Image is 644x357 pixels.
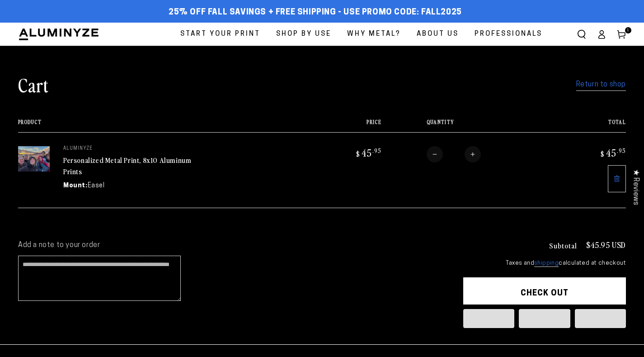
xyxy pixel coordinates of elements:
[63,155,191,176] a: Personalized Metal Print, 8x10 Aluminum Prints
[88,181,105,190] dd: Easel
[18,119,311,132] th: Product
[549,242,577,249] h3: Subtotal
[608,165,626,192] a: Remove 8"x10" Rectangle White Glossy Aluminyzed Photo
[180,28,260,40] span: Start Your Print
[534,260,559,267] a: shipping
[63,146,199,152] p: aluminyze
[475,28,542,40] span: Professionals
[463,259,626,268] small: Taxes and calculated at checkout
[410,23,465,46] a: About Us
[356,149,360,158] span: $
[18,73,49,96] h1: Cart
[169,8,462,18] span: 25% off FALL Savings + Free Shipping - Use Promo Code: FALL2025
[463,277,626,305] button: Check out
[555,119,626,132] th: Total
[311,119,381,132] th: Price
[627,162,644,212] div: Click to open Judge.me floating reviews tab
[347,28,401,40] span: Why Metal?
[63,181,88,190] dt: Mount:
[276,28,331,40] span: Shop By Use
[340,23,408,46] a: Why Metal?
[601,149,605,158] span: $
[627,27,630,33] span: 1
[355,146,381,159] bdi: 45
[417,28,459,40] span: About Us
[372,147,381,154] sup: .95
[174,23,267,46] a: Start Your Print
[586,241,626,249] p: $45.95 USD
[381,119,555,132] th: Quantity
[572,24,592,44] summary: Search our site
[269,23,338,46] a: Shop By Use
[18,28,99,41] img: Aluminyze
[18,146,50,171] img: 8"x10" Rectangle White Glossy Aluminyzed Photo
[599,146,626,159] bdi: 45
[617,147,626,154] sup: .95
[576,78,626,91] a: Return to shop
[468,23,549,46] a: Professionals
[443,146,465,162] input: Quantity for Personalized Metal Print, 8x10 Aluminum Prints
[18,241,445,250] label: Add a note to your order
